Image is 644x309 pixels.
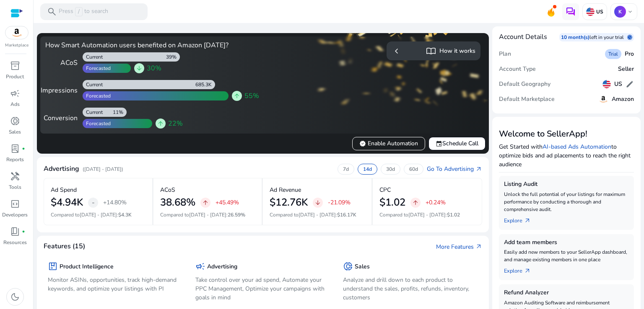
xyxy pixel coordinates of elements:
p: Take control over your ad spend, Automate your PPC Management, Optimize your campaigns with goals... [195,276,330,302]
a: Explorearrow_outward [504,213,538,225]
span: Trial [608,51,618,57]
p: Developers [2,211,28,219]
a: Go To Advertisingarrow_outward [427,165,482,173]
span: code_blocks [10,199,20,209]
span: [DATE] - [DATE] [80,211,117,218]
h5: US [614,81,622,88]
a: AI-based Ads Automation [543,143,611,151]
button: eventSchedule Call [428,137,486,150]
div: Current [83,54,103,60]
span: arrow_outward [524,217,531,224]
h2: 38.68% [160,196,195,209]
span: Enable Automation [359,139,418,148]
div: Forecasted [83,93,111,99]
div: Current [83,81,103,88]
p: CPC [379,185,391,194]
p: Press to search [59,7,108,16]
span: $4.3K [118,211,132,218]
span: arrow_outward [524,268,531,274]
p: Reports [6,156,24,163]
p: Compared to : [270,211,365,219]
span: import_contacts [426,46,436,56]
h5: Pro [625,51,634,58]
span: inventory_2 [10,61,20,71]
h4: Account Details [499,33,547,41]
img: us.svg [586,8,595,16]
h5: How it works [439,48,475,55]
p: Marketplace [5,42,29,49]
span: [DATE] - [DATE] [408,211,446,218]
p: 60d [409,166,418,173]
span: book_4 [10,227,20,237]
p: Get Started with to optimize bids and ad placements to reach the right audience [499,142,634,169]
h5: Seller [618,66,634,73]
p: Ads [10,100,20,108]
span: - [92,198,95,208]
span: arrow_upward [157,120,164,127]
h5: Amazon [612,96,634,103]
span: 22% [168,118,183,129]
span: fiber_manual_record [22,230,25,233]
div: Conversion [45,113,78,123]
p: -21.09% [328,200,351,206]
span: schedule [627,35,632,40]
span: $16.17K [337,211,356,218]
h5: Add team members [504,239,629,246]
span: arrow_downward [314,199,321,206]
p: Sales [9,128,21,136]
span: $1.02 [447,211,460,218]
p: +45.49% [216,200,239,206]
span: edit [626,80,634,88]
span: arrow_upward [234,93,240,99]
h2: $12.76K [270,196,308,209]
div: Current [83,109,103,116]
p: Analyze and drill down to each product to understand the sales, profits, refunds, inventory, cust... [343,276,478,302]
img: amazon.svg [5,26,28,39]
div: Forecasted [83,120,111,127]
h2: $1.02 [379,196,405,209]
p: left in your trial [589,34,627,41]
div: 39% [166,54,180,60]
span: [DATE] - [DATE] [189,211,226,218]
span: dark_mode [10,292,20,302]
h5: Product Intelligence [60,263,114,270]
h5: Sales [355,263,370,270]
p: 14d [363,166,372,173]
span: arrow_downward [136,65,143,72]
span: verified [359,140,366,147]
p: Product [6,73,24,80]
span: donut_small [343,261,353,271]
span: package [48,261,58,271]
div: 11% [113,109,127,116]
p: Unlock the full potential of your listings for maximum performance by conducting a thorough and c... [504,191,629,213]
span: keyboard_arrow_down [627,8,634,15]
h5: Plan [499,51,511,58]
p: Tools [9,183,21,191]
span: fiber_manual_record [22,147,25,150]
span: Schedule Call [436,139,478,148]
img: us.svg [602,80,611,88]
h2: $4.94K [51,196,83,209]
span: event [436,140,442,147]
h4: Features (15) [44,242,85,250]
h5: Default Geography [499,81,551,88]
p: K [614,6,626,18]
p: ([DATE] - [DATE]) [83,165,123,173]
p: 10 month(s) [561,34,589,41]
span: 26.59% [228,211,245,218]
p: 7d [343,166,349,173]
span: [DATE] - [DATE] [299,211,336,218]
span: lab_profile [10,144,20,154]
div: 685.3K [195,81,215,88]
span: search [47,7,57,17]
div: ACoS [45,58,78,68]
p: Ad Spend [51,185,77,194]
span: campaign [195,261,205,271]
p: Easily add new members to your SellerApp dashboard, and manage existing members in one place [504,248,629,263]
span: 30% [147,63,161,73]
h5: Default Marketplace [499,96,555,103]
span: arrow_upward [202,199,209,206]
p: US [595,8,603,15]
p: Ad Revenue [270,185,301,194]
span: 55% [244,91,259,101]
